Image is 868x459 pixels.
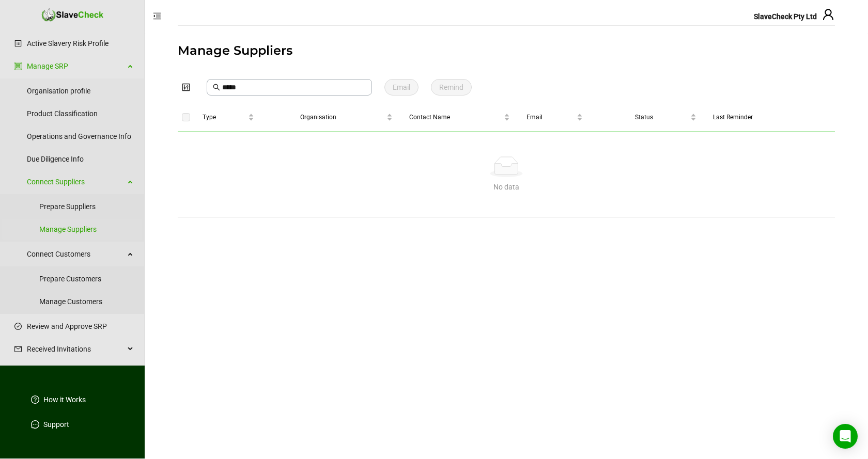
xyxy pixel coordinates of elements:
[27,149,134,169] a: Due Diligence Info
[292,103,401,132] th: Organisation
[27,33,134,54] a: Active Slavery Risk Profile
[27,244,125,264] span: Connect Customers
[14,62,22,70] span: group
[178,42,835,59] div: Manage Suppliers
[27,103,134,124] a: Product Classification
[27,81,134,101] a: Organisation profile
[43,394,86,405] a: How it Works
[431,79,472,96] button: Remind
[518,103,591,132] th: Email
[27,339,125,359] span: Received Invitations
[203,113,246,122] span: Type
[190,181,823,193] div: No data
[599,113,688,122] span: Status
[833,424,858,449] div: Open Intercom Messenger
[27,171,125,192] span: Connect Suppliers
[39,291,134,312] a: Manage Customers
[526,113,575,122] span: Email
[31,395,39,404] span: question-circle
[401,103,518,132] th: Contact Name
[754,12,817,21] span: SlaveCheck Pty Ltd
[300,113,384,122] span: Organisation
[27,361,134,382] a: Reports
[31,420,39,429] span: message
[43,419,69,430] a: Support
[39,196,134,217] a: Prepare Suppliers
[27,126,134,147] a: Operations and Governance Info
[39,219,134,240] a: Manage Suppliers
[409,113,502,122] span: Contact Name
[194,103,262,132] th: Type
[591,103,705,132] th: Status
[822,8,834,21] span: user
[153,12,161,20] span: menu-fold
[14,345,22,353] span: mail
[384,79,419,96] button: Email
[213,84,220,91] span: search
[705,103,805,132] th: Last Reminder
[182,83,190,91] span: control
[27,56,125,76] a: Manage SRP
[39,268,134,289] a: Prepare Customers
[27,316,134,337] a: Review and Approve SRP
